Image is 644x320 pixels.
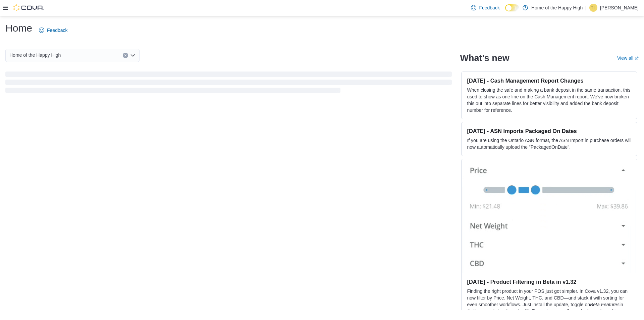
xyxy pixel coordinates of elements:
[467,87,632,113] p: When closing the safe and making a bank deposit in the same transaction, this used to show as one...
[505,4,519,11] input: Dark Mode
[9,51,61,59] span: Home of the Happy High
[467,278,632,285] h3: [DATE] - Product Filtering in Beta in v1.32
[5,21,32,35] h1: Home
[467,128,632,134] h3: [DATE] - ASN Imports Packaged On Dates
[589,4,597,12] div: Tammy Lacharite
[460,53,509,63] h2: What's new
[5,73,452,94] span: Loading
[479,4,499,11] span: Feedback
[591,4,596,12] span: TL
[617,55,639,61] a: View allExternal link
[468,1,502,14] a: Feedback
[123,53,128,58] button: Clear input
[590,302,620,307] em: Beta Features
[635,56,639,60] svg: External link
[531,4,583,12] p: Home of the Happy High
[130,53,136,58] button: Open list of options
[585,4,587,12] p: |
[467,137,632,150] p: If you are using the Ontario ASN format, the ASN Import in purchase orders will now automatically...
[13,4,44,11] img: Cova
[600,4,639,12] p: [PERSON_NAME]
[467,77,632,84] h3: [DATE] - Cash Management Report Changes
[36,24,70,37] a: Feedback
[47,27,67,34] span: Feedback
